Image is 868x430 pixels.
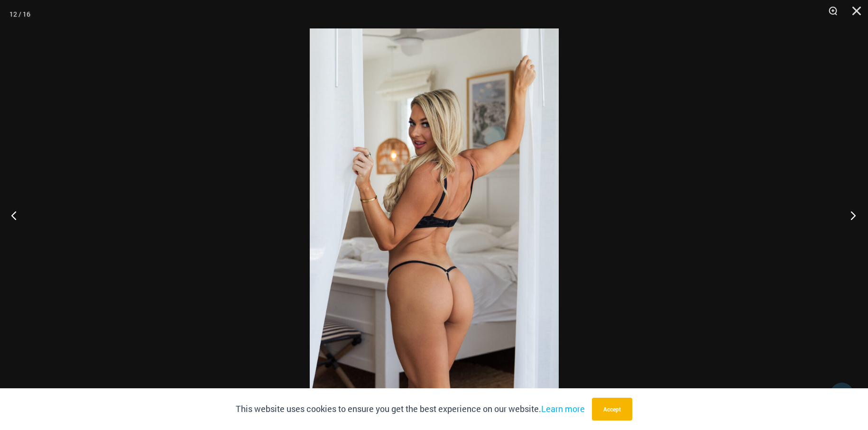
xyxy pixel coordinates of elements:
[310,28,559,402] img: Nights Fall Silver Leopard 1036 Bra 6516 Micro 02
[236,402,585,416] p: This website uses cookies to ensure you get the best experience on our website.
[9,7,30,21] div: 12 / 16
[832,192,868,239] button: Next
[541,403,585,414] a: Learn more
[592,398,632,421] button: Accept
